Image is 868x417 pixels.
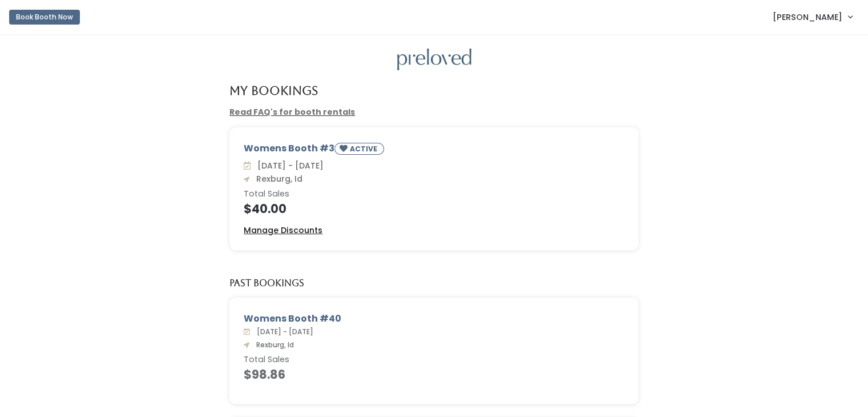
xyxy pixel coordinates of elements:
[773,11,842,23] span: [PERSON_NAME]
[244,224,322,236] a: Manage Discounts
[244,202,624,215] h4: $40.00
[244,142,624,159] div: Womens Booth #3
[244,312,624,326] div: Womens Booth #40
[761,5,863,29] a: [PERSON_NAME]
[9,5,80,30] a: Book Booth Now
[253,160,324,171] span: [DATE] - [DATE]
[350,144,380,154] small: ACTIVE
[244,355,624,364] h6: Total Sales
[397,49,471,71] img: preloved logo
[244,368,624,381] h4: $98.86
[252,327,313,336] span: [DATE] - [DATE]
[244,190,624,199] h6: Total Sales
[229,84,318,97] h4: My Bookings
[229,106,355,118] a: Read FAQ's for booth rentals
[244,224,322,236] u: Manage Discounts
[9,10,80,25] button: Book Booth Now
[252,173,302,185] span: Rexburg, Id
[229,278,304,288] h5: Past Bookings
[252,340,294,350] span: Rexburg, Id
